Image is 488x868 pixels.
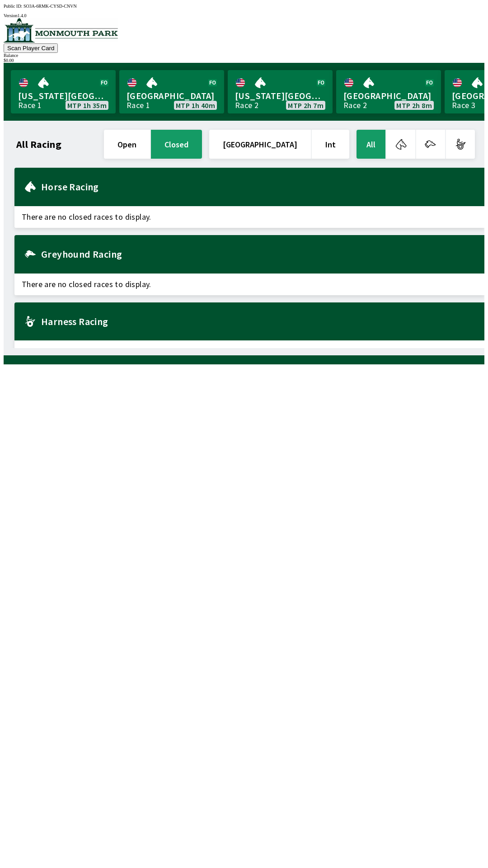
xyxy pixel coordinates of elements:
[14,340,484,362] span: There are no closed races to display.
[67,102,107,109] span: MTP 1h 35m
[357,130,385,159] button: All
[4,4,484,9] div: Public ID:
[312,130,349,159] button: Int
[4,43,58,53] button: Scan Player Card
[14,206,484,228] span: There are no closed races to display.
[18,102,42,109] div: Race 1
[151,130,202,159] button: closed
[41,318,477,325] h2: Harness Racing
[127,90,217,102] span: [GEOGRAPHIC_DATA]
[127,102,150,109] div: Race 1
[18,90,108,102] span: [US_STATE][GEOGRAPHIC_DATA]
[4,18,118,42] img: venue logo
[228,70,333,113] a: [US_STATE][GEOGRAPHIC_DATA]Race 2MTP 2h 7m
[119,70,224,113] a: [GEOGRAPHIC_DATA]Race 1MTP 1h 40m
[4,58,484,63] div: $ 0.00
[41,250,477,258] h2: Greyhound Racing
[176,102,215,109] span: MTP 1h 40m
[336,70,441,113] a: [GEOGRAPHIC_DATA]Race 2MTP 2h 8m
[235,102,258,109] div: Race 2
[209,130,311,159] button: [GEOGRAPHIC_DATA]
[23,4,77,9] span: SO3A-6RMK-CYSD-CNVN
[343,102,367,109] div: Race 2
[4,13,484,18] div: Version 1.4.0
[235,90,325,102] span: [US_STATE][GEOGRAPHIC_DATA]
[14,274,484,295] span: There are no closed races to display.
[452,102,475,109] div: Race 3
[11,70,116,113] a: [US_STATE][GEOGRAPHIC_DATA]Race 1MTP 1h 35m
[4,53,484,58] div: Balance
[41,183,477,190] h2: Horse Racing
[16,141,61,148] h1: All Racing
[288,102,324,109] span: MTP 2h 7m
[343,90,434,102] span: [GEOGRAPHIC_DATA]
[104,130,150,159] button: open
[396,102,432,109] span: MTP 2h 8m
